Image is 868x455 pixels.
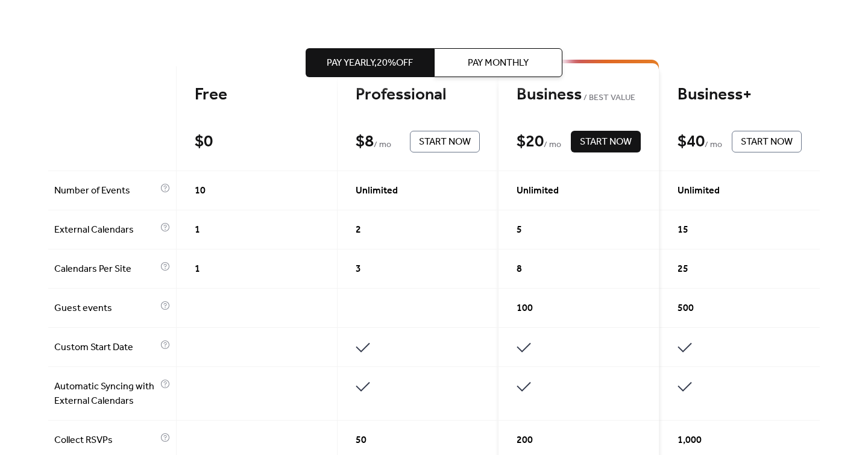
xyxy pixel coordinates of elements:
span: 5 [517,223,522,237]
span: 200 [517,433,533,448]
span: 1 [195,262,200,277]
div: Business+ [678,84,802,105]
div: $ 20 [517,131,544,152]
span: Number of Events [54,184,157,198]
span: Start Now [741,135,793,149]
div: Business [517,84,641,105]
span: 3 [356,262,361,277]
span: / mo [374,138,391,152]
span: 1,000 [678,433,702,448]
div: $ 40 [678,131,705,152]
span: Calendars Per Site [54,262,157,277]
button: Start Now [732,131,802,152]
div: Free [195,84,319,105]
span: 1 [195,223,200,237]
span: Pay Yearly, 20% off [327,56,413,71]
span: BEST VALUE [582,91,635,105]
span: External Calendars [54,223,157,237]
div: $ 0 [195,131,213,152]
span: Collect RSVPs [54,433,157,448]
button: Start Now [410,131,480,152]
span: 10 [195,184,206,198]
span: 50 [356,433,366,448]
span: / mo [705,138,722,152]
span: 500 [678,301,694,316]
span: 100 [517,301,533,316]
span: / mo [544,138,561,152]
span: Start Now [580,135,632,149]
span: Pay Monthly [468,56,529,71]
span: 8 [517,262,522,277]
span: 25 [678,262,688,277]
button: Start Now [571,131,641,152]
span: Unlimited [517,184,559,198]
span: Unlimited [678,184,720,198]
span: Guest events [54,301,157,316]
button: Pay Yearly,20%off [306,48,434,77]
span: 2 [356,223,361,237]
div: $ 8 [356,131,374,152]
span: Custom Start Date [54,340,157,355]
button: Pay Monthly [434,48,562,77]
span: 15 [678,223,688,237]
span: Start Now [419,135,471,149]
span: Automatic Syncing with External Calendars [54,380,157,409]
span: Unlimited [356,184,398,198]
